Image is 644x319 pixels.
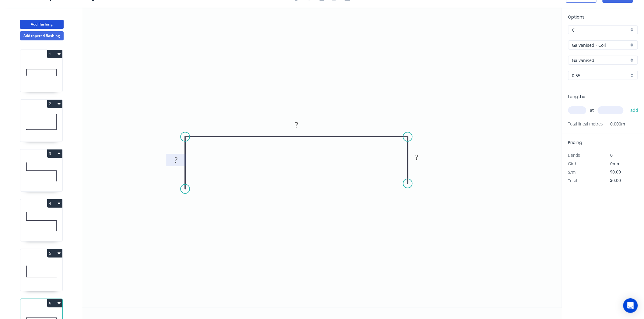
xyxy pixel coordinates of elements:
span: Total [568,178,577,184]
button: Add tapered flashing [20,31,64,40]
button: Add flashing [20,20,64,29]
span: Lengths [568,94,586,100]
tspan: ? [295,120,298,130]
button: 5 [47,249,62,258]
input: Thickness [572,72,629,79]
span: 0 [611,152,613,158]
tspan: ? [174,155,177,165]
div: Open Intercom Messenger [623,298,638,313]
span: Total lineal metres [568,120,603,128]
button: 1 [47,50,62,58]
span: Girth [568,161,578,166]
span: $/m [568,169,576,175]
input: Material [572,42,629,48]
button: 2 [47,100,62,108]
button: 4 [47,199,62,208]
svg: 0 [82,8,562,308]
span: 0mm [611,161,621,166]
button: add [627,105,642,115]
span: Pricing [568,139,583,146]
span: Options [568,14,585,20]
input: Colour [572,57,629,63]
span: Bends [568,152,580,158]
span: 0.000m [603,120,625,128]
input: Price level [572,27,629,33]
button: 3 [47,149,62,158]
span: at [590,106,594,115]
button: 6 [47,299,62,307]
tspan: ? [415,152,418,162]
